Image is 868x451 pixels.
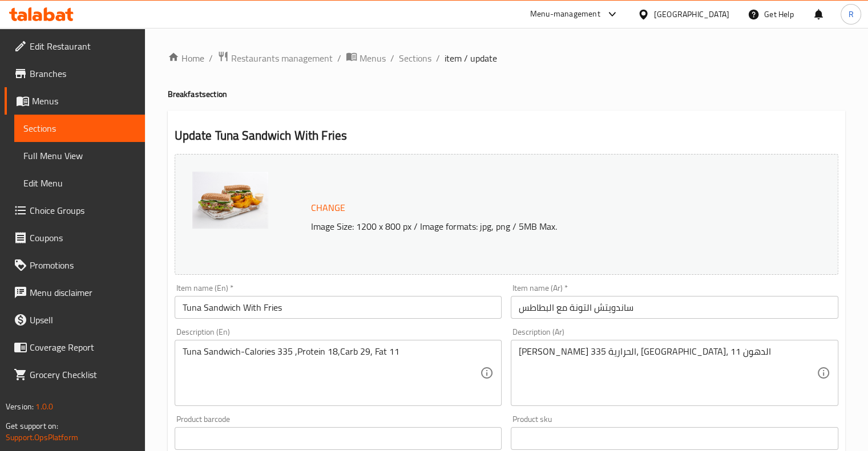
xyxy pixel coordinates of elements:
li: / [337,51,341,65]
a: Menus [5,87,145,115]
span: Choice Groups [30,204,136,217]
a: Promotions [5,251,145,279]
textarea: Tuna Sandwich-Calories 335 ,Protein 18,Carb 29, Fat 11 [183,346,481,400]
img: mmw_638762510046316431 [192,172,268,229]
span: 1.0.0 [35,399,53,414]
a: Edit Menu [14,169,145,197]
input: Please enter product sku [511,427,838,450]
a: Branches [5,60,145,87]
a: Restaurants management [217,51,333,66]
h2: Update Tuna Sandwich With Fries [175,127,838,144]
span: Version: [6,399,34,414]
a: Support.OpsPlatform [6,430,78,445]
span: Restaurants management [231,51,333,65]
a: Full Menu View [14,142,145,169]
button: Change [306,196,350,220]
span: Upsell [30,313,136,327]
a: Home [168,51,204,65]
a: Coverage Report [5,334,145,361]
span: Menu disclaimer [30,286,136,299]
input: Enter name En [175,296,502,319]
div: [GEOGRAPHIC_DATA] [654,8,729,21]
div: Menu-management [530,7,600,21]
a: Menus [346,51,386,66]
textarea: [PERSON_NAME] الحرارية 335، [GEOGRAPHIC_DATA]، الدهون 11 [519,346,817,400]
span: Edit Restaurant [30,39,136,53]
a: Coupons [5,224,145,251]
a: Grocery Checklist [5,361,145,388]
span: Coverage Report [30,340,136,354]
span: Menus [32,94,136,108]
h4: Breakfast section [168,88,845,100]
a: Upsell [5,306,145,334]
span: R [848,8,853,21]
span: item / update [445,51,497,65]
a: Choice Groups [5,197,145,224]
li: / [209,51,213,65]
input: Please enter product barcode [175,427,502,450]
li: / [436,51,440,65]
nav: breadcrumb [168,51,845,66]
span: Grocery Checklist [30,368,136,381]
span: Branches [30,67,136,80]
span: Promotions [30,258,136,272]
a: Edit Restaurant [5,32,145,60]
input: Enter name Ar [511,296,838,319]
span: Edit Menu [23,176,136,190]
a: Sections [14,115,145,142]
span: Menus [360,51,386,65]
a: Sections [399,51,431,65]
li: / [390,51,394,65]
a: Menu disclaimer [5,279,145,306]
span: Coupons [30,231,136,245]
span: Full Menu View [23,149,136,162]
span: Sections [23,121,136,135]
p: Image Size: 1200 x 800 px / Image formats: jpg, png / 5MB Max. [306,220,778,233]
span: Change [311,200,345,216]
span: Get support on: [6,419,58,433]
